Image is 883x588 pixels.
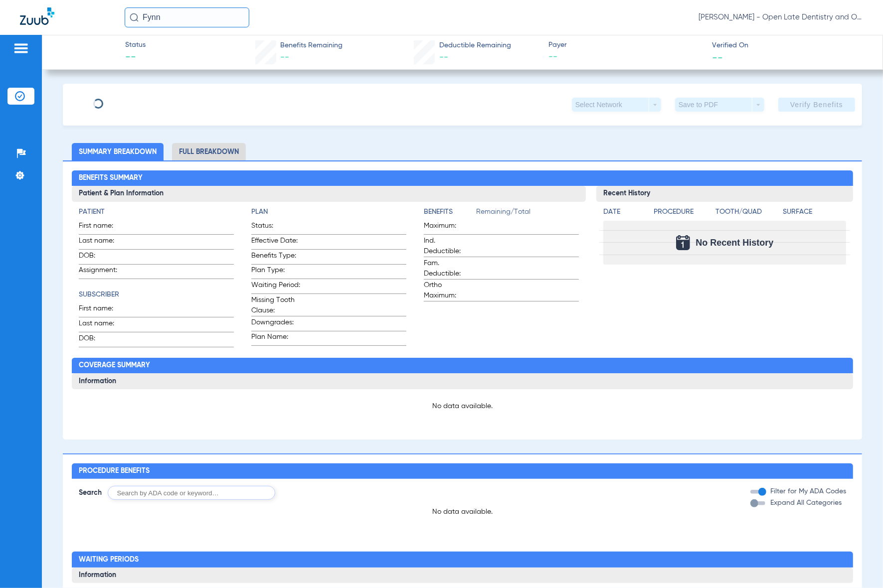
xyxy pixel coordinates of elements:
input: Search for patients [125,7,249,27]
span: -- [280,53,289,62]
span: Waiting Period: [251,280,300,294]
span: Ind. Deductible: [424,236,473,257]
h4: Patient [79,207,234,217]
img: Search Icon [130,13,139,22]
span: Benefits Remaining [280,40,343,51]
span: Ortho Maximum: [424,280,473,301]
span: Maximum: [424,221,473,234]
label: Filter for My ADA Codes [768,486,846,497]
h3: Patient & Plan Information [72,186,586,202]
span: Deductible Remaining [439,40,511,51]
h2: Procedure Benefits [72,463,854,479]
h3: Information [72,568,854,584]
img: hamburger-icon [13,42,29,54]
span: Expand All Categories [770,499,842,506]
span: Verified On [712,40,867,51]
h4: Procedure [654,207,712,217]
p: No data available. [79,401,847,411]
input: Search by ADA code or keyword… [108,486,275,500]
span: -- [548,51,703,63]
span: Assignment: [79,265,128,279]
span: -- [712,52,723,62]
li: Summary Breakdown [72,143,164,160]
h3: Recent History [596,186,854,202]
span: No Recent History [696,238,774,248]
span: Status [125,40,146,50]
h4: Surface [783,207,847,217]
app-breakdown-title: Tooth/Quad [715,207,779,221]
span: Downgrades: [251,317,300,331]
span: Last name: [79,318,128,332]
span: Search [79,488,102,498]
span: Plan Type: [251,265,300,279]
app-breakdown-title: Procedure [654,207,712,221]
span: Fam. Deductible: [424,258,473,279]
span: Missing Tooth Clause: [251,295,300,316]
span: First name: [79,303,128,317]
h2: Benefits Summary [72,170,854,186]
h4: Subscriber [79,290,234,300]
span: Benefits Type: [251,251,300,264]
img: Zuub Logo [20,7,54,25]
span: -- [125,51,146,65]
span: Last name: [79,236,128,249]
span: Effective Date: [251,236,300,249]
span: Remaining/Total [476,207,579,221]
h4: Benefits [424,207,476,217]
span: First name: [79,221,128,234]
span: [PERSON_NAME] - Open Late Dentistry and Orthodontics [699,12,863,22]
h3: Information [72,373,854,389]
span: Plan Name: [251,332,300,345]
span: Status: [251,221,300,234]
app-breakdown-title: Surface [783,207,847,221]
h4: Plan [251,207,406,217]
h2: Waiting Periods [72,552,854,568]
app-breakdown-title: Date [603,207,645,221]
span: DOB: [79,251,128,264]
span: -- [439,53,448,62]
h4: Date [603,207,645,217]
h2: Coverage Summary [72,358,854,374]
iframe: Chat Widget [833,540,883,588]
li: Full Breakdown [172,143,246,160]
span: DOB: [79,333,128,347]
p: No data available. [72,507,854,517]
app-breakdown-title: Benefits [424,207,476,221]
img: Calendar [676,235,690,250]
span: Payer [548,40,703,50]
h4: Tooth/Quad [715,207,779,217]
